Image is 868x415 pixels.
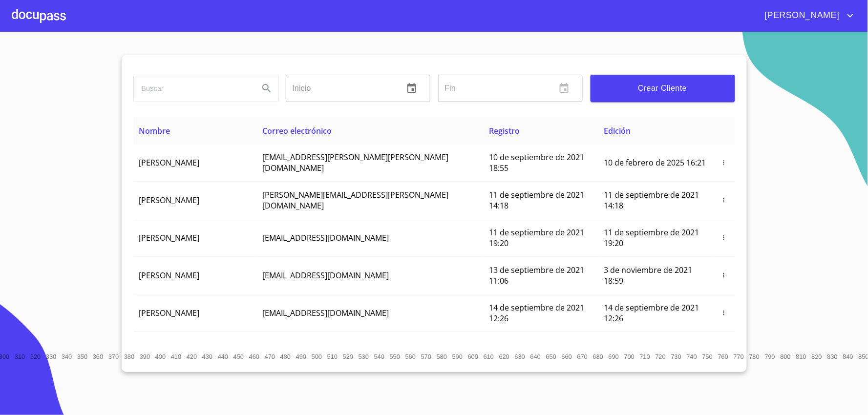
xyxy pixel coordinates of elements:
button: 560 [403,349,419,364]
span: 490 [296,353,306,360]
button: 460 [247,349,262,364]
span: 370 [108,353,119,360]
span: [EMAIL_ADDRESS][DOMAIN_NAME] [262,270,389,281]
button: 760 [716,349,731,364]
span: 500 [312,353,322,360]
span: 380 [124,353,134,360]
button: 540 [372,349,387,364]
span: 11 de septiembre de 2021 19:20 [489,227,584,249]
button: 790 [762,349,778,364]
button: 360 [90,349,106,364]
span: [PERSON_NAME] [758,8,845,23]
button: 500 [309,349,325,364]
span: 460 [249,353,259,360]
button: 600 [466,349,481,364]
span: 510 [327,353,338,360]
span: [EMAIL_ADDRESS][DOMAIN_NAME] [262,232,389,243]
span: Nombre [139,125,170,136]
button: 430 [200,349,215,364]
span: 10 de septiembre de 2021 18:55 [489,152,584,173]
button: 520 [340,349,356,364]
button: 740 [684,349,700,364]
span: 320 [30,353,41,360]
input: search [134,75,251,102]
span: 770 [734,353,744,360]
span: 580 [437,353,447,360]
span: 350 [77,353,87,360]
span: 620 [499,353,509,360]
span: 670 [577,353,588,360]
span: 400 [155,353,166,360]
button: 380 [122,349,137,364]
span: 14 de septiembre de 2021 12:26 [489,302,584,324]
span: 750 [702,353,713,360]
span: 590 [452,353,463,360]
button: 670 [575,349,591,364]
span: [PERSON_NAME][EMAIL_ADDRESS][PERSON_NAME][DOMAIN_NAME] [262,189,448,211]
span: 700 [624,353,635,360]
span: Edición [604,125,631,136]
button: 840 [841,349,856,364]
button: 820 [809,349,825,364]
span: 340 [62,353,72,360]
button: 700 [622,349,637,364]
span: 14 de septiembre de 2021 16:35 [489,340,584,361]
span: [PERSON_NAME] [139,308,200,318]
button: 690 [606,349,622,364]
span: 660 [562,353,572,360]
button: 570 [419,349,434,364]
button: 710 [637,349,653,364]
button: 620 [497,349,512,364]
span: Registro [489,125,520,136]
span: 610 [484,353,494,360]
button: 350 [75,349,90,364]
span: 13 de septiembre de 2021 11:06 [489,265,584,286]
button: 650 [544,349,559,364]
button: 510 [325,349,340,364]
button: 630 [512,349,528,364]
span: 11 de septiembre de 2021 14:18 [604,189,699,211]
span: 570 [421,353,431,360]
span: 560 [405,353,416,360]
span: 420 [187,353,197,360]
button: 660 [559,349,575,364]
span: 650 [546,353,556,360]
span: 730 [671,353,681,360]
span: 450 [233,353,244,360]
button: 530 [356,349,372,364]
span: 550 [390,353,400,360]
span: 720 [656,353,666,360]
span: 630 [515,353,525,360]
button: Search [255,77,278,100]
span: Crear Cliente [598,82,727,95]
button: account of current user [758,8,856,23]
button: 440 [215,349,231,364]
span: 810 [796,353,806,360]
span: 480 [280,353,291,360]
button: 770 [731,349,747,364]
span: 840 [843,353,853,360]
span: [PERSON_NAME] [139,195,200,206]
span: 760 [718,353,728,360]
span: [EMAIL_ADDRESS][PERSON_NAME][PERSON_NAME][DOMAIN_NAME] [262,152,448,173]
span: 680 [593,353,603,360]
button: 390 [137,349,153,364]
span: 11 de septiembre de 2021 14:18 [489,189,584,211]
span: 530 [359,353,369,360]
span: 540 [374,353,384,360]
button: 750 [700,349,716,364]
button: 680 [591,349,606,364]
span: [EMAIL_ADDRESS][DOMAIN_NAME] [262,308,389,318]
span: 310 [15,353,25,360]
button: 830 [825,349,841,364]
span: 360 [93,353,103,360]
span: 14 de septiembre de 2021 12:26 [604,302,699,324]
button: 410 [169,349,184,364]
button: 450 [231,349,247,364]
button: 420 [184,349,200,364]
span: 14 de septiembre de 2021 16:35 [604,340,699,361]
span: 430 [202,353,212,360]
span: 3 de noviembre de 2021 18:59 [604,265,693,286]
span: [PERSON_NAME] [139,157,200,168]
button: 320 [28,349,43,364]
